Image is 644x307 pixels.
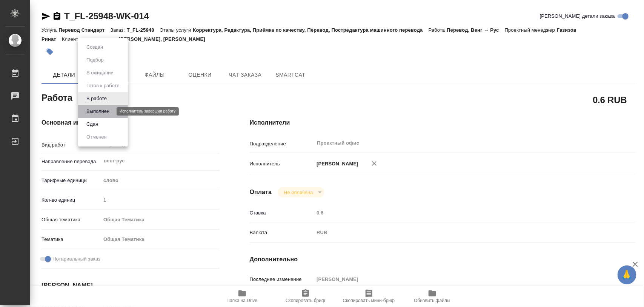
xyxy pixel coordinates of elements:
button: Сдан [84,120,100,128]
button: Выполнен [84,107,112,116]
button: В ожидании [84,69,116,77]
button: Подбор [84,56,106,64]
button: Отменен [84,133,109,141]
button: В работе [84,94,109,103]
button: Создан [84,43,105,51]
button: Готов к работе [84,82,122,90]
